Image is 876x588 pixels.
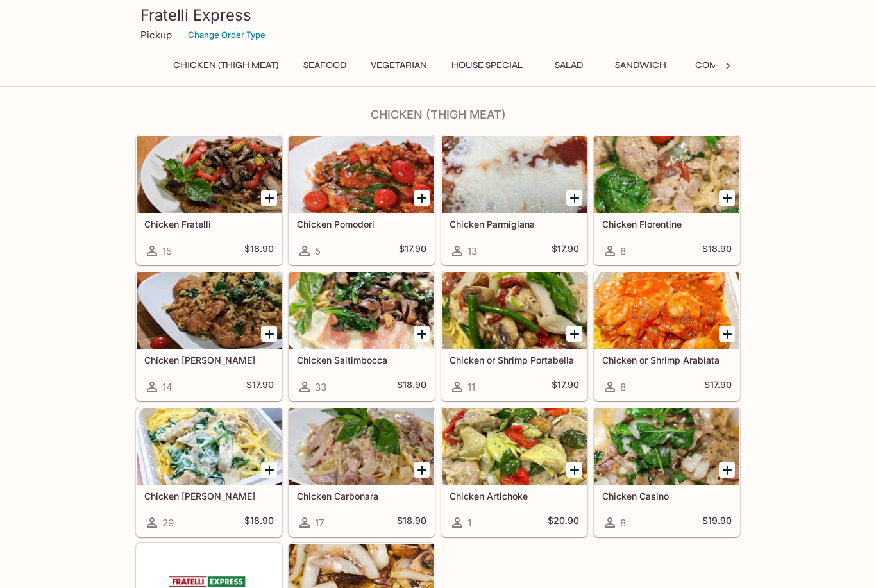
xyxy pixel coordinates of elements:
a: Chicken or Shrimp Portabella11$17.90 [441,271,587,401]
h5: $18.90 [397,379,426,394]
button: Sandwich [608,56,673,74]
h5: $18.90 [244,243,274,258]
div: Chicken Pomodori [289,136,434,213]
h5: Chicken or Shrimp Portabella [450,355,579,365]
h5: $18.90 [397,515,426,530]
div: Chicken Saltimbocca [289,272,434,349]
button: Add Chicken Alfredo [261,462,277,478]
span: 8 [620,381,626,393]
a: Chicken Florentine8$18.90 [594,135,740,265]
a: Chicken [PERSON_NAME]29$18.90 [136,407,282,537]
h5: $20.90 [548,515,579,530]
div: Chicken Florentine [594,136,739,213]
div: Chicken or Shrimp Arabiata [594,272,739,349]
button: Vegetarian [364,56,434,74]
a: Chicken Saltimbocca33$18.90 [289,271,435,401]
button: Add Chicken Saltimbocca [414,326,430,342]
a: Chicken or Shrimp Arabiata8$17.90 [594,271,740,401]
button: Add Chicken Artichoke [566,462,582,478]
span: 11 [467,381,475,393]
span: 33 [315,381,326,393]
button: Combo [684,56,741,74]
button: Seafood [296,56,353,74]
h5: Chicken Saltimbocca [297,355,426,365]
h5: Chicken Fratelli [144,219,274,230]
span: 5 [315,245,321,257]
div: Chicken Alfredo [137,408,282,485]
a: Chicken Fratelli15$18.90 [136,135,282,265]
h5: $17.90 [552,379,579,394]
h5: $18.90 [244,515,274,530]
h5: $17.90 [399,243,426,258]
span: 29 [162,517,174,529]
p: Pickup [140,29,172,41]
h5: $18.90 [702,243,732,258]
button: Add Chicken or Shrimp Arabiata [719,326,735,342]
h5: $17.90 [246,379,274,394]
h5: Chicken Pomodori [297,219,426,230]
button: Add Chicken Basilio [261,326,277,342]
div: Chicken Casino [594,408,739,485]
h5: $19.90 [702,515,732,530]
span: 17 [315,517,324,529]
h5: Chicken [PERSON_NAME] [144,355,274,365]
a: Chicken Casino8$19.90 [594,407,740,537]
h5: Chicken Carbonara [297,491,426,501]
button: Add Chicken Parmigiana [566,190,582,206]
button: Add Chicken Casino [719,462,735,478]
a: Chicken [PERSON_NAME]14$17.90 [136,271,282,401]
button: Salad [540,56,598,74]
div: Chicken Basilio [137,272,282,349]
h5: Chicken Artichoke [450,491,579,501]
div: Chicken Fratelli [137,136,282,213]
span: 14 [162,381,173,393]
a: Chicken Carbonara17$18.90 [289,407,435,537]
h5: Chicken Florentine [602,219,732,230]
h5: Chicken Casino [602,491,732,501]
h5: $17.90 [704,379,732,394]
a: Chicken Parmigiana13$17.90 [441,135,587,265]
button: Change Order Type [182,25,271,45]
button: House Special [444,56,530,74]
span: 1 [467,517,471,529]
h5: Chicken or Shrimp Arabiata [602,355,732,365]
h4: Chicken (Thigh Meat) [135,108,741,122]
a: Chicken Artichoke1$20.90 [441,407,587,537]
div: Chicken or Shrimp Portabella [442,272,587,349]
span: 13 [467,245,477,257]
h5: Chicken Parmigiana [450,219,579,230]
button: Add Chicken Florentine [719,190,735,206]
button: Add Chicken Fratelli [261,190,277,206]
button: Add Chicken Carbonara [414,462,430,478]
h3: Fratelli Express [140,5,736,25]
h5: $17.90 [552,243,579,258]
button: Add Chicken or Shrimp Portabella [566,326,582,342]
div: Chicken Artichoke [442,408,587,485]
div: Chicken Parmigiana [442,136,587,213]
span: 8 [620,517,626,529]
span: 8 [620,245,626,257]
div: Chicken Carbonara [289,408,434,485]
a: Chicken Pomodori5$17.90 [289,135,435,265]
button: Chicken (Thigh Meat) [166,56,285,74]
span: 15 [162,245,172,257]
button: Add Chicken Pomodori [414,190,430,206]
h5: Chicken [PERSON_NAME] [144,491,274,501]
